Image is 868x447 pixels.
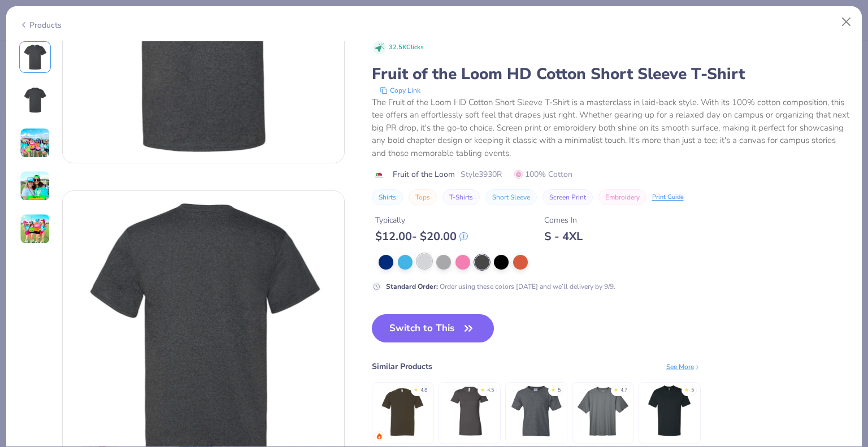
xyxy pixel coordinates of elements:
[20,214,50,244] img: User generated content
[420,387,427,394] div: 4.8
[389,43,423,53] span: 32.5K Clicks
[375,229,468,244] div: $ 12.00 - $ 20.00
[376,85,424,96] button: copy to clipboard
[514,168,572,180] span: 100% Cotton
[372,96,849,160] div: The Fruit of the Loom HD Cotton Short Sleeve T-Shirt is a masterclass in laid-back style. With it...
[386,282,438,291] strong: Standard Order :
[684,387,689,391] div: ★
[372,361,432,372] div: Similar Products
[19,19,62,31] div: Products
[652,193,684,202] div: Print Guide
[20,171,50,201] img: User generated content
[414,387,418,391] div: ★
[375,214,468,226] div: Typically
[21,86,49,114] img: Back
[614,387,618,391] div: ★
[509,384,563,438] img: Gildan Youth 50/50 T-Shirt
[487,387,494,394] div: 4.5
[372,189,403,205] button: Shirts
[836,11,857,33] button: Close
[480,387,485,391] div: ★
[372,171,387,180] img: brand logo
[393,168,455,180] span: Fruit of the Loom
[461,168,502,180] span: Style 3930R
[376,433,383,440] img: trending.gif
[372,314,494,342] button: Switch to This
[558,387,561,394] div: 5
[620,387,627,394] div: 4.7
[20,128,50,158] img: User generated content
[691,387,694,394] div: 5
[409,189,437,205] button: Tops
[598,189,646,205] button: Embroidery
[544,214,583,226] div: Comes In
[442,189,480,205] button: T-Shirts
[643,384,696,438] img: Next Level Men's CVC Crew
[542,189,593,205] button: Screen Print
[666,362,701,372] div: See More
[442,384,496,438] img: Bella + Canvas Ladies' The Favorite T-Shirt
[551,387,555,391] div: ★
[372,63,849,85] div: Fruit of the Loom HD Cotton Short Sleeve T-Shirt
[21,44,49,71] img: Front
[485,189,537,205] button: Short Sleeve
[376,384,429,438] img: Bella + Canvas Unisex Jersey Short-Sleeve T-Shirt
[386,281,615,292] div: Order using these colors [DATE] and we’ll delivery by 9/9.
[544,229,583,244] div: S - 4XL
[576,384,630,438] img: Team 365 Men's Zone Performance T-Shirt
